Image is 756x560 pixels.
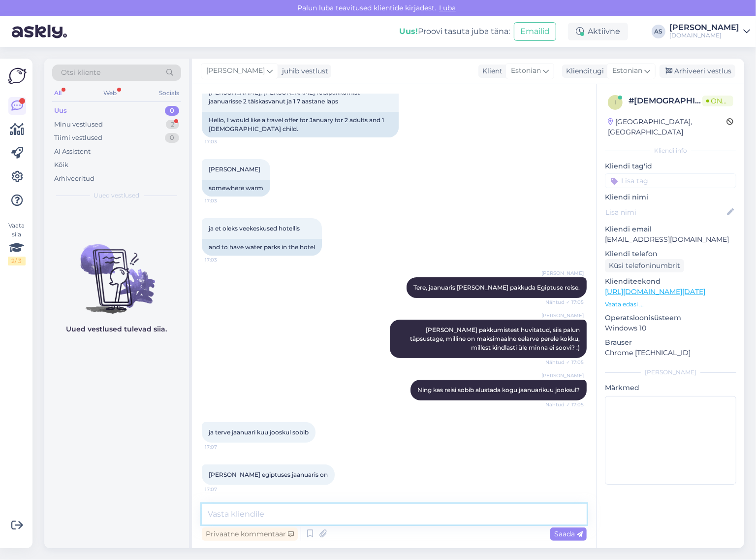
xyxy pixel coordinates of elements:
[605,368,736,377] div: [PERSON_NAME]
[278,66,328,76] div: juhib vestlust
[541,372,584,379] span: [PERSON_NAME]
[8,257,26,265] div: 2 / 3
[165,133,179,143] div: 0
[205,256,242,264] span: 17:03
[614,99,616,106] span: i
[629,95,702,107] div: # [DEMOGRAPHIC_DATA]
[605,161,736,171] p: Kliendi tag'id
[202,180,270,197] div: somewhere warm
[52,87,63,99] div: All
[605,146,736,155] div: Kliendi info
[660,65,735,78] div: Arhiveeri vestlus
[206,66,265,76] span: [PERSON_NAME]
[209,428,309,436] span: ja terve jaanuari kuu jooskul sobib
[54,174,94,184] div: Arhiveeritud
[413,284,580,291] span: Tere, jaanuaris [PERSON_NAME] pakkuda Egiptuse reise.
[605,224,736,234] p: Kliendi email
[410,326,581,351] span: [PERSON_NAME] pakkumistest huvitatud, siis palun täpsustage, milline on maksimaalne eelarve perel...
[669,24,750,39] a: [PERSON_NAME][DOMAIN_NAME]
[44,227,189,315] img: No chats
[54,120,103,130] div: Minu vestlused
[202,112,399,137] div: Hello, I would like a travel offer for January for 2 adults and 1 [DEMOGRAPHIC_DATA] child.
[54,106,67,116] div: Uus
[205,138,242,145] span: 17:03
[66,324,167,334] p: Uued vestlused tulevad siia.
[166,120,179,130] div: 2
[205,443,242,451] span: 17:07
[399,26,510,37] div: Proovi tasuta juba täna:
[605,300,736,309] p: Vaata edasi ...
[612,66,642,76] span: Estonian
[61,67,100,78] span: Otsi kliente
[605,276,736,287] p: Klienditeekond
[605,234,736,245] p: [EMAIL_ADDRESS][DOMAIN_NAME]
[205,486,242,493] span: 17:07
[8,66,27,85] img: Askly Logo
[652,25,665,38] div: AS
[545,359,584,366] span: Nähtud ✓ 17:05
[54,147,91,157] div: AI Assistent
[54,160,68,170] div: Kõik
[157,87,181,99] div: Socials
[165,106,179,116] div: 0
[478,66,503,76] div: Klient
[605,207,725,218] input: Lisa nimi
[605,313,736,323] p: Operatsioonisüsteem
[605,383,736,393] p: Märkmed
[205,197,242,204] span: 17:03
[608,117,726,137] div: [GEOGRAPHIC_DATA], [GEOGRAPHIC_DATA]
[209,225,300,232] span: ja et oleks veekeskused hotellis
[399,27,418,36] b: Uus!
[54,133,102,143] div: Tiimi vestlused
[605,173,736,188] input: Lisa tag
[669,32,739,39] div: [DOMAIN_NAME]
[202,527,298,541] div: Privaatne kommentaar
[669,24,739,32] div: [PERSON_NAME]
[541,269,584,277] span: [PERSON_NAME]
[605,249,736,259] p: Kliendi telefon
[545,401,584,408] span: Nähtud ✓ 17:05
[417,386,580,394] span: Ning kas reisi sobib alustada kogu jaanuarikuu jooksul?
[102,87,119,99] div: Web
[605,348,736,358] p: Chrome [TECHNICAL_ID]
[541,312,584,319] span: [PERSON_NAME]
[8,221,26,265] div: Vaata siia
[605,287,705,296] a: [URL][DOMAIN_NAME][DATE]
[554,529,583,538] span: Saada
[511,66,541,76] span: Estonian
[436,3,459,12] span: Luba
[545,298,584,306] span: Nähtud ✓ 17:05
[202,239,322,256] div: and to have water parks in the hotel
[702,96,733,106] span: Online
[562,66,604,76] div: Klienditugi
[514,22,556,41] button: Emailid
[94,191,140,200] span: Uued vestlused
[605,323,736,333] p: Windows 10
[605,337,736,348] p: Brauser
[209,471,328,478] span: [PERSON_NAME] egiptuses jaanuaris on
[209,165,260,173] span: [PERSON_NAME]
[568,23,628,40] div: Aktiivne
[605,192,736,202] p: Kliendi nimi
[605,259,684,272] div: Küsi telefoninumbrit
